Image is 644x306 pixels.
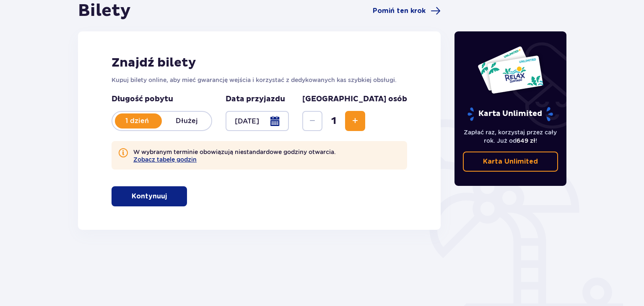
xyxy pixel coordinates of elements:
[133,148,336,163] p: W wybranym terminie obowiązują niestandardowe godziny otwarcia.
[302,94,407,104] p: [GEOGRAPHIC_DATA] osób
[112,186,187,206] button: Kontynuuj
[132,192,167,201] p: Kontynuuj
[78,0,131,21] h1: Bilety
[373,6,441,16] a: Pomiń ten krok
[162,116,211,126] p: Dłużej
[467,107,554,121] p: Karta Unlimited
[463,128,558,145] p: Zapłać raz, korzystaj przez cały rok. Już od !
[112,55,407,71] h2: Znajdź bilety
[477,46,544,94] img: Dwie karty całoroczne do Suntago z napisem 'UNLIMITED RELAX', na białym tle z tropikalnymi liśćmi...
[112,116,162,126] p: 1 dzień
[373,6,426,15] span: Pomiń ten krok
[112,76,407,84] p: Kupuj bilety online, aby mieć gwarancję wejścia i korzystać z dedykowanych kas szybkiej obsługi.
[345,111,365,131] button: Zwiększ
[133,156,197,163] button: Zobacz tabelę godzin
[517,137,535,144] span: 649 zł
[112,94,212,104] p: Długość pobytu
[324,115,343,127] span: 1
[226,94,285,104] p: Data przyjazdu
[302,111,322,131] button: Zmniejsz
[463,152,558,172] a: Karta Unlimited
[483,157,538,166] p: Karta Unlimited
